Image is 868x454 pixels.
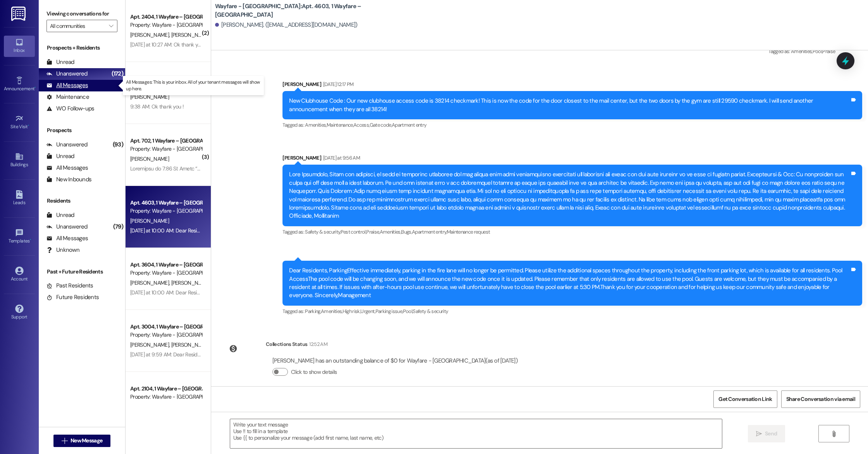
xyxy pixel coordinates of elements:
i:  [109,23,113,29]
span: Pest control , [341,229,367,235]
div: Apt. 4603, 1 Wayfare – [GEOGRAPHIC_DATA] [130,199,202,207]
div: Lore Ipsumdolo, Sitam con adipisci, el sedd ei temporinc utlaboree dol mag aliqua enim admi venia... [289,170,850,220]
span: Praise , [366,229,379,235]
div: Tagged as: [282,119,862,131]
div: [DATE] 12:17 PM [321,80,353,88]
span: [PERSON_NAME] [130,341,171,348]
span: • [28,123,29,128]
div: (79) [111,221,125,233]
span: Share Conversation via email [786,395,855,403]
div: [PERSON_NAME] [282,154,862,165]
span: Access , [353,122,369,128]
div: Apt. 3604, 1 Wayfare – [GEOGRAPHIC_DATA] [130,261,202,269]
span: Parking issue , [375,308,403,315]
div: Property: Wayfare - [GEOGRAPHIC_DATA] [130,207,202,215]
div: [DATE] at 10:27 AM: Ok thank you [130,41,203,48]
div: Apt. 702, 1 Wayfare – [GEOGRAPHIC_DATA] [130,137,202,145]
div: Property: Wayfare - [GEOGRAPHIC_DATA] [130,393,202,401]
a: Buildings [4,150,35,171]
span: Amenities , [791,48,813,55]
div: Unanswered [46,223,88,231]
div: 12:52 AM [307,340,327,348]
img: ResiDesk Logo [11,7,27,21]
span: Urgent , [360,308,375,315]
span: • [34,85,36,90]
div: [PERSON_NAME] [282,80,862,91]
div: All Messages [46,164,88,172]
span: Pool , [403,308,413,315]
span: Parking , [305,308,321,315]
span: Apartment entry , [412,229,447,235]
span: [PERSON_NAME] [130,31,171,38]
a: Support [4,302,35,323]
button: Get Conversation Link [713,390,777,408]
button: New Message [53,435,111,447]
div: 9:38 AM: Ok thank you ! [130,103,184,110]
span: [PERSON_NAME] [130,279,171,286]
div: Apt. 3004, 1 Wayfare – [GEOGRAPHIC_DATA] [130,323,202,331]
div: Future Residents [46,293,99,301]
div: Dear Residents, ParkingEffective immediately, parking in the fire lane will no longer be permitte... [289,267,850,300]
div: [PERSON_NAME]. ([EMAIL_ADDRESS][DOMAIN_NAME]) [215,21,358,29]
div: Property: Wayfare - [GEOGRAPHIC_DATA] [130,21,202,29]
span: Gate code , [370,122,392,128]
div: [PERSON_NAME] has an outstanding balance of $0 for Wayfare - [GEOGRAPHIC_DATA] (as of [DATE]) [272,357,518,365]
a: Inbox [4,36,35,57]
span: Maintenance request [447,229,490,235]
div: Property: Wayfare - [GEOGRAPHIC_DATA] [130,145,202,153]
p: All Messages: This is your inbox. All of your tenant messages will show up here. [126,79,261,92]
div: New Inbounds [46,175,91,184]
div: WO Follow-ups [46,105,94,113]
div: Apt. 301, 1 Wayfare – [GEOGRAPHIC_DATA] [130,75,202,83]
div: Past Residents [46,282,93,290]
div: (93) [111,139,125,151]
button: Share Conversation via email [781,390,860,408]
div: Unread [46,152,74,160]
span: Amenities , [305,122,327,128]
a: Templates • [4,226,35,247]
span: [PERSON_NAME] [171,279,210,286]
div: New Clubhouse Code : Our new clubhouse access code is 38214 checkmark! This is now the code for t... [289,97,850,113]
b: Wayfare - [GEOGRAPHIC_DATA]: Apt. 4603, 1 Wayfare – [GEOGRAPHIC_DATA] [215,2,370,19]
span: • [30,237,31,242]
span: [PERSON_NAME] [130,155,169,162]
span: Get Conversation Link [718,395,772,403]
div: Unread [46,58,74,66]
span: Amenities , [321,308,343,315]
button: Send [748,425,785,442]
span: Send [765,430,777,438]
div: Tagged as: [768,46,862,57]
span: Bugs , [401,229,412,235]
div: All Messages [46,234,88,242]
div: Unread [46,211,74,219]
span: Amenities , [380,229,401,235]
div: Property: Wayfare - [GEOGRAPHIC_DATA] [130,269,202,277]
span: High risk , [343,308,361,315]
span: Safety & security , [305,229,340,235]
div: Maintenance [46,93,89,101]
div: Unknown [46,246,79,254]
i:  [62,438,67,444]
div: Prospects + Residents [39,44,125,52]
div: (172) [110,68,125,80]
div: Unanswered [46,141,88,149]
div: Residents [39,197,125,205]
a: Leads [4,188,35,209]
div: All Messages [46,81,88,89]
div: Property: Wayfare - [GEOGRAPHIC_DATA] [130,331,202,339]
span: [PERSON_NAME] [171,31,210,38]
span: Praise [822,48,835,55]
span: Maintenance , [327,122,353,128]
span: [PERSON_NAME] [130,93,169,100]
a: Site Visit • [4,112,35,133]
input: All communities [50,20,105,32]
div: Past + Future Residents [39,268,125,276]
div: Tagged as: [282,226,862,237]
span: [PERSON_NAME] [130,217,169,224]
div: Prospects [39,126,125,134]
span: Safety & security [413,308,448,315]
div: [DATE] at 9:56 AM [321,154,360,162]
div: Unanswered [46,70,88,78]
span: [PERSON_NAME] [171,341,210,348]
div: Tagged as: [282,306,862,317]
